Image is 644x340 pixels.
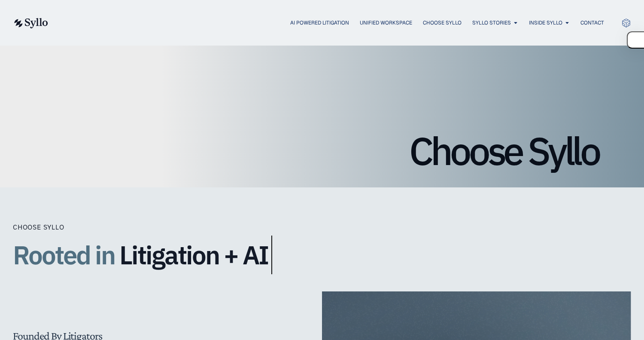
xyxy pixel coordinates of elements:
div: Menu Toggle [65,19,604,27]
a: Syllo Stories [472,19,511,27]
span: Rooted in [13,236,115,274]
a: Inside Syllo [529,19,562,27]
a: Unified Workspace [360,19,412,27]
span: Litigation + AI [119,241,268,269]
div: Choose Syllo [13,222,356,232]
img: syllo [13,18,48,28]
nav: Menu [65,19,604,27]
a: Choose Syllo [423,19,462,27]
h1: Choose Syllo [45,132,599,170]
a: AI Powered Litigation [290,19,349,27]
a: Contact [580,19,604,27]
